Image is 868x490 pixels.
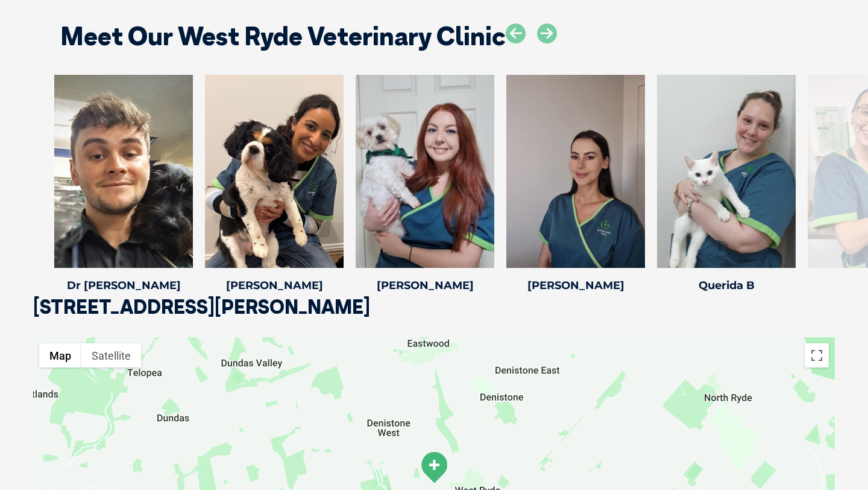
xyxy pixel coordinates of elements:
button: Show satellite imagery [81,343,141,367]
h4: [PERSON_NAME] [205,280,344,291]
h2: Meet Our West Ryde Veterinary Clinic [60,24,506,49]
h4: Querida B [657,280,796,291]
button: Show street map [39,343,81,367]
h4: [PERSON_NAME] [356,280,494,291]
h4: [PERSON_NAME] [506,280,645,291]
button: Toggle fullscreen view [805,343,829,367]
h4: Dr [PERSON_NAME] [54,280,193,291]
